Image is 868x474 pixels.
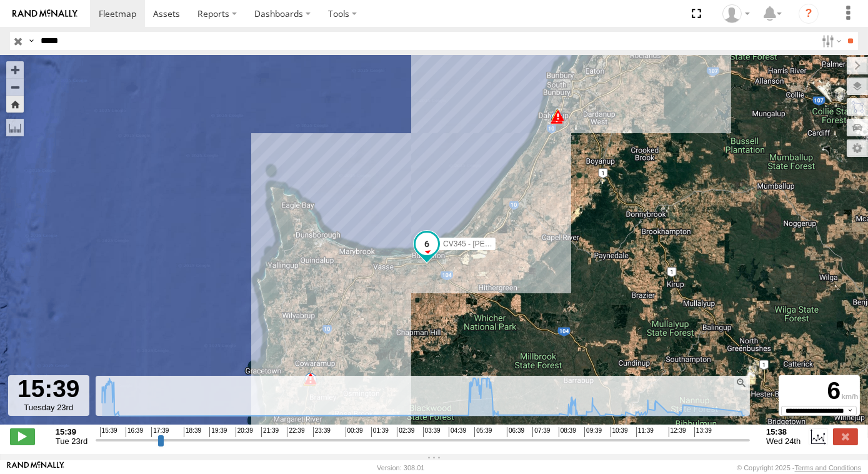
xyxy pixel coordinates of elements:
[236,427,253,437] span: 20:39
[423,427,441,437] span: 03:39
[26,32,36,50] label: Search Query
[443,240,534,248] span: CV345 - [PERSON_NAME]
[184,427,201,437] span: 18:39
[766,427,801,436] strong: 15:38
[669,427,686,437] span: 12:39
[12,9,77,18] img: rand-logo.svg
[737,464,861,471] div: © Copyright 2025 -
[56,436,87,446] span: Tue 23rd Sep 2025
[532,427,550,437] span: 07:39
[718,4,754,23] div: Jaydon Walker
[6,61,24,78] button: Zoom in
[636,427,654,437] span: 11:39
[126,427,143,437] span: 16:39
[611,427,628,437] span: 10:39
[781,377,858,405] div: 6
[10,428,35,445] label: Play/Stop
[261,427,279,437] span: 21:39
[694,427,712,437] span: 13:39
[817,32,844,50] label: Search Filter Options
[795,464,861,471] a: Terms and Conditions
[766,436,801,446] span: Wed 24th Sep 2025
[100,427,117,437] span: 15:39
[6,78,24,96] button: Zoom out
[799,4,819,24] i: ?
[584,427,602,437] span: 09:39
[56,427,87,436] strong: 15:39
[833,428,858,445] label: Close
[151,427,169,437] span: 17:39
[847,139,868,157] label: Map Settings
[6,96,24,113] button: Zoom Home
[6,119,24,136] label: Measure
[377,464,424,471] div: Version: 308.01
[287,427,304,437] span: 22:39
[313,427,331,437] span: 23:39
[559,427,576,437] span: 08:39
[449,427,466,437] span: 04:39
[474,427,492,437] span: 05:39
[209,427,227,437] span: 19:39
[371,427,389,437] span: 01:39
[7,461,64,474] a: Visit our Website
[397,427,414,437] span: 02:39
[346,427,363,437] span: 00:39
[507,427,524,437] span: 06:39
